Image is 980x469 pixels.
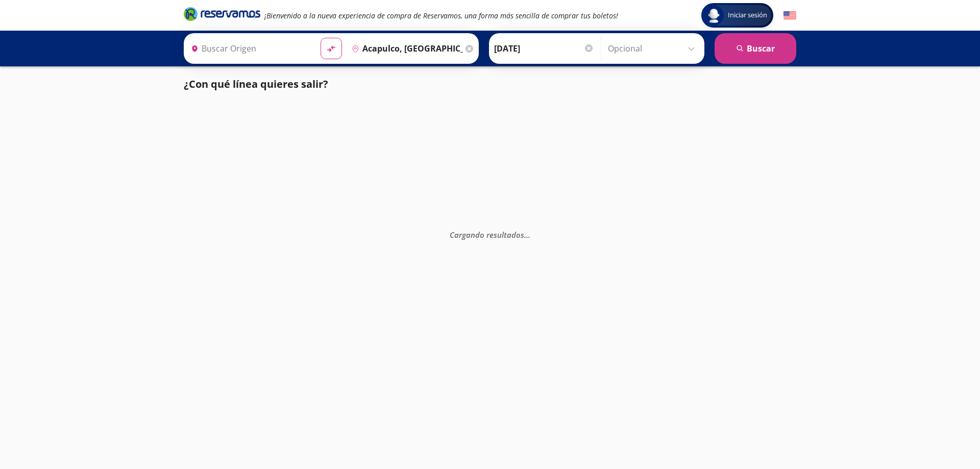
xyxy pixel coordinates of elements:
[187,36,312,61] input: Buscar Origen
[264,11,618,20] em: ¡Bienvenido a la nueva experiencia de compra de Reservamos, una forma más sencilla de comprar tus...
[184,6,260,21] i: Brand Logo
[184,77,328,92] p: ¿Con qué línea quieres salir?
[348,36,463,61] input: Buscar Destino
[450,229,530,239] em: Cargando resultados
[715,33,796,64] button: Buscar
[608,36,699,61] input: Opcional
[494,36,594,61] input: Elegir Fecha
[724,10,771,20] span: Iniciar sesión
[526,229,528,239] span: .
[528,229,530,239] span: .
[783,9,796,22] button: English
[524,229,526,239] span: .
[184,6,260,24] a: Brand Logo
